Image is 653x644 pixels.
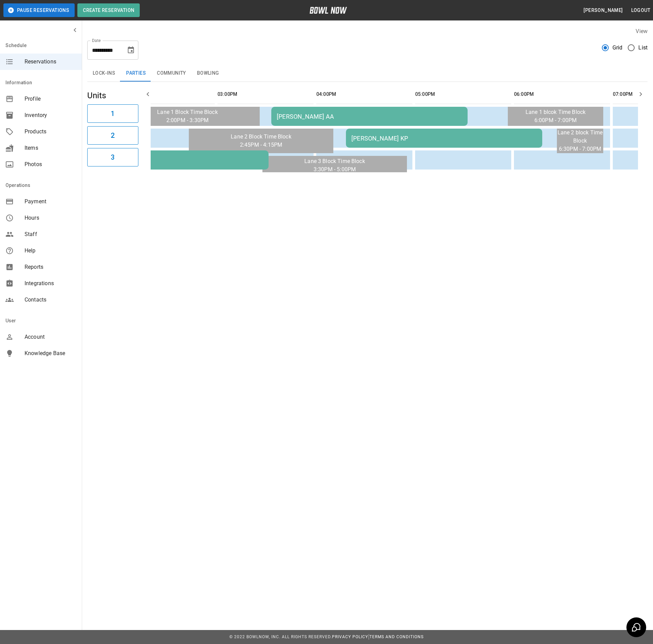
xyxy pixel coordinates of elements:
[332,634,368,639] a: Privacy Policy
[87,65,121,82] button: Lock-ins
[111,152,115,163] h6: 3
[87,148,138,166] button: 3
[192,65,225,82] button: Bowling
[25,279,76,288] span: Integrations
[25,197,76,206] span: Payment
[121,65,151,82] button: Parties
[3,3,75,17] button: Pause Reservations
[25,263,76,271] span: Reports
[87,90,138,101] h5: Units
[309,7,347,14] img: logo
[151,65,192,82] button: Community
[277,113,462,120] div: [PERSON_NAME] AA
[351,135,537,142] div: [PERSON_NAME] KP
[25,95,76,103] span: Profile
[87,65,648,82] div: inventory tabs
[581,4,625,17] button: [PERSON_NAME]
[124,43,138,57] button: Choose date, selected date is Aug 30, 2025
[25,111,76,119] span: Inventory
[25,230,76,238] span: Staff
[25,128,76,136] span: Products
[111,108,115,119] h6: 1
[25,58,76,66] span: Reservations
[25,296,76,304] span: Contacts
[229,634,332,639] span: © 2022 BowlNow, Inc. All Rights Reserved.
[638,44,648,52] span: List
[25,214,76,222] span: Hours
[111,130,115,141] h6: 2
[25,247,76,255] span: Help
[25,349,76,357] span: Knowledge Base
[87,126,138,145] button: 2
[25,333,76,341] span: Account
[25,144,76,152] span: Items
[87,104,138,123] button: 1
[369,634,424,639] a: Terms and Conditions
[25,160,76,169] span: Photos
[77,3,140,17] button: Create Reservation
[636,28,648,34] label: View
[628,4,653,17] button: Logout
[78,157,263,164] div: [PERSON_NAME]
[612,44,623,52] span: Grid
